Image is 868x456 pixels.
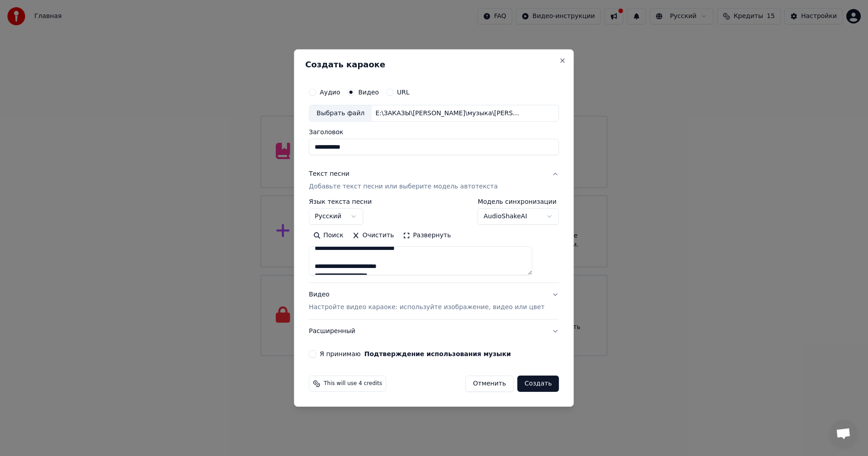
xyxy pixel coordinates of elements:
p: Настройте видео караоке: используйте изображение, видео или цвет [309,303,544,312]
div: Видео [309,291,544,312]
label: URL [397,89,410,95]
div: Текст песни [309,170,349,179]
label: Язык текста песни [309,199,372,205]
button: Отменить [465,376,514,392]
button: Поиск [309,229,348,243]
button: Я принимаю [364,351,511,357]
label: Модель синхронизации [478,199,559,205]
label: Заголовок [309,129,559,136]
div: Выбрать файл [309,105,372,122]
button: Создать [517,376,559,392]
div: Текст песниДобавьте текст песни или выберите модель автотекста [309,199,559,283]
span: This will use 4 credits [324,380,382,387]
label: Я принимаю [320,351,511,357]
button: Развернуть [398,229,455,243]
button: Текст песниДобавьте текст песни или выберите модель автотекста [309,163,559,199]
button: Очистить [348,229,399,243]
div: E:\ЗАКАЗЫ\[PERSON_NAME]\музыка\[PERSON_NAME] и [PERSON_NAME] 22.25\A+N WEDDING.mp4 [372,109,525,118]
button: ВидеоНастройте видео караоке: используйте изображение, видео или цвет [309,283,559,320]
h2: Создать караоке [305,61,562,69]
label: Аудио [320,89,340,95]
p: Добавьте текст песни или выберите модель автотекста [309,183,498,192]
label: Видео [358,89,379,95]
button: Расширенный [309,320,559,343]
